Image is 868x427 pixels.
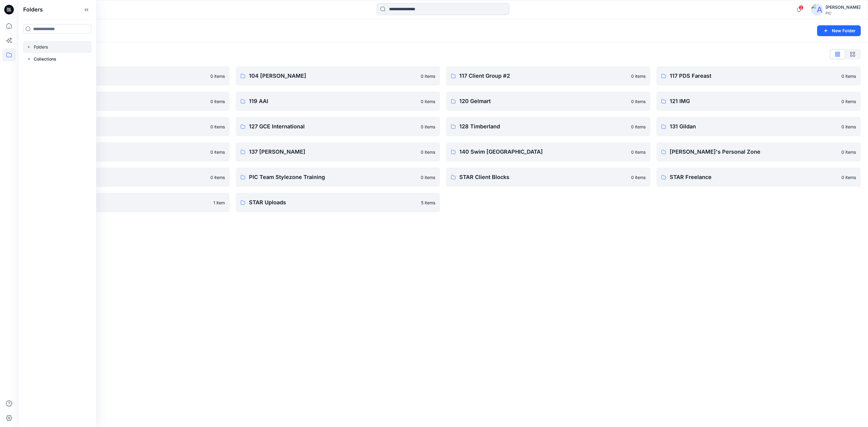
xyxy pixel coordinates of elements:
p: 0 items [841,149,856,155]
p: PIC Team Stylezone Training [249,173,417,181]
p: 0 items [421,124,435,130]
p: [PERSON_NAME]'s Personal Zone [670,148,838,156]
p: 0 items [421,149,435,155]
a: INTERNAL PIC0 items [25,168,230,187]
p: 0 items [421,174,435,181]
p: 117 Client Group #2 [459,72,627,80]
a: 118 Add Black0 items [25,92,230,111]
p: 127 GCE International [249,122,417,131]
p: 121 IMG Client Group [39,122,207,131]
p: 0 items [421,98,435,105]
p: 0 items [210,124,225,130]
a: 140 Swim [GEOGRAPHIC_DATA]0 items [446,142,650,162]
p: 128 Timberland [459,122,627,131]
a: 137 [PERSON_NAME]0 items [236,142,440,162]
p: 120 Gelmart [459,97,627,105]
p: STAR Client Blocks [459,173,627,181]
a: [PERSON_NAME]'s Personal Zone0 items [656,142,861,162]
a: 128 Timberland0 items [446,117,650,136]
p: 131 Gildan [670,122,838,131]
p: 0 items [210,73,225,79]
div: [PERSON_NAME] [826,4,860,11]
p: STAR Uploads [249,198,417,207]
p: Collections [34,55,56,63]
a: 104 [PERSON_NAME]0 items [236,66,440,86]
p: 0 items [210,98,225,105]
a: STAR Uploads5 items [236,193,440,212]
div: PIC [826,11,860,15]
p: 0 items [631,98,646,105]
p: 0 items [631,124,646,130]
p: 119 AAI [249,97,417,105]
p: 137 [PERSON_NAME] [249,148,417,156]
a: 136 Client Group0 items [25,142,230,162]
p: 5 items [421,199,435,206]
p: 0 items [210,174,225,181]
a: PIC Team Stylezone Training0 items [236,168,440,187]
a: 127 GCE International0 items [236,117,440,136]
a: 117 Client Group #20 items [446,66,650,86]
p: 0 items [421,73,435,79]
p: STAR Freelance [670,173,838,181]
a: 120 Gelmart0 items [446,92,650,111]
a: 121 IMG0 items [656,92,861,111]
a: 119 AAI0 items [236,92,440,111]
button: New Folder [817,25,861,36]
p: 121 IMG [670,97,838,105]
span: 2 [799,5,804,10]
p: 117 PDS Fareast [670,72,838,80]
a: STAR Client Blocks0 items [446,168,650,187]
p: 0 items [841,98,856,105]
p: 0 items [631,174,646,181]
p: 104 [PERSON_NAME] [249,72,417,80]
p: 0 items [631,73,646,79]
p: 0 items [841,73,856,79]
p: 140 Swim [GEOGRAPHIC_DATA] [459,148,627,156]
a: 103 HIS International0 items [25,66,230,86]
p: 1 item [213,199,225,206]
a: 121 IMG Client Group0 items [25,117,230,136]
p: 0 items [631,149,646,155]
p: 0 items [841,124,856,130]
p: 136 Client Group [39,148,207,156]
a: 131 Gildan0 items [656,117,861,136]
p: STAR TRAINING [39,198,210,207]
a: 117 PDS Fareast0 items [656,66,861,86]
a: STAR Freelance0 items [656,168,861,187]
p: 0 items [841,174,856,181]
p: 103 HIS International [39,72,207,80]
p: INTERNAL PIC [39,173,207,181]
img: avatar [811,4,823,16]
p: 118 Add Black [39,97,207,105]
p: 0 items [210,149,225,155]
a: STAR TRAINING1 item [25,193,230,212]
